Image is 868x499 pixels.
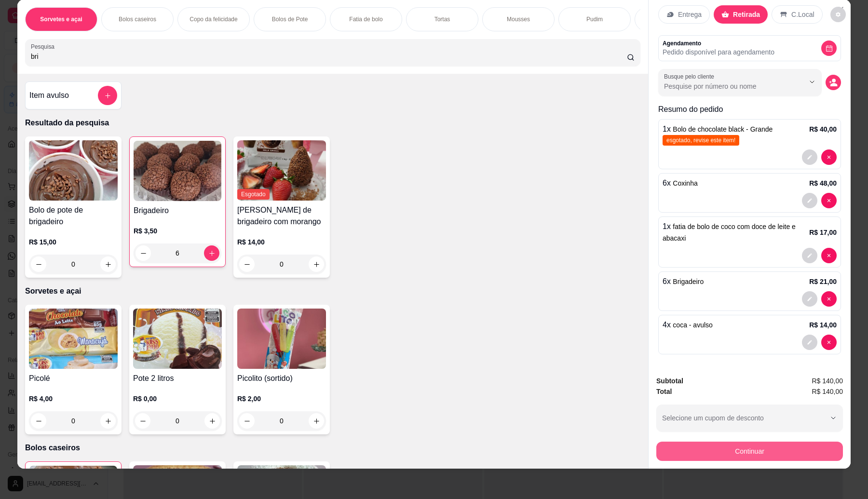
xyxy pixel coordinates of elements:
span: Brigadeiro [673,278,704,285]
p: R$ 21,00 [809,277,837,286]
button: Selecione um cupom de desconto [656,405,843,432]
button: decrease-product-quantity [821,335,837,350]
p: R$ 3,50 [134,226,221,236]
p: Tortas [434,15,450,23]
p: 6 x [663,177,698,189]
p: 4 x [663,319,713,331]
p: R$ 48,00 [809,178,837,188]
img: product-image [134,141,221,201]
p: Sorvetes e açai [25,285,640,297]
p: Fatia de bolo [349,15,382,23]
h4: Picolé [29,373,118,384]
span: Esgotado [237,189,270,200]
button: decrease-product-quantity [821,248,837,263]
p: Pedido disponível para agendamento [663,47,774,57]
p: R$ 2,00 [237,394,326,404]
button: decrease-product-quantity [802,248,817,263]
span: coca - avulso [673,321,712,329]
h4: [PERSON_NAME] de brigadeiro com morango [237,204,326,228]
button: increase-product-quantity [309,413,324,429]
h4: Bolo de pote de brigadeiro [29,204,118,228]
p: 6 x [663,276,704,287]
p: Entrega [678,10,702,19]
p: R$ 14,00 [237,237,326,247]
h4: Brigadeiro [134,205,221,216]
h4: Item avulso [29,90,69,101]
p: R$ 40,00 [809,124,837,134]
button: Close [833,1,849,17]
span: R$ 140,00 [812,376,843,386]
p: R$ 15,00 [29,237,118,247]
p: Mousses [507,15,530,23]
span: Coxinha [673,179,697,187]
button: decrease-product-quantity [826,75,841,90]
span: R$ 140,00 [812,386,843,397]
p: Bolos caseiros [119,15,156,23]
span: Bolo de chocolate black - Grande [673,125,773,133]
span: fatia de bolo de coco com doce de leite e abacaxi [663,223,796,242]
p: Pudim [586,15,603,23]
strong: Total [656,388,672,395]
button: Continuar [656,442,843,461]
button: decrease-product-quantity [821,291,837,307]
button: decrease-product-quantity [821,193,837,208]
p: Resumo do pedido [658,104,841,115]
input: Busque pelo cliente [664,81,789,91]
p: R$ 0,00 [133,394,222,404]
img: product-image [29,140,118,201]
p: Copo da felicidade [190,15,237,23]
p: Sorvetes e açai [40,15,82,23]
h4: Picolito (sortido) [237,373,326,384]
p: 1 x [663,123,773,135]
button: decrease-product-quantity [830,7,846,22]
label: Pesquisa [31,42,58,51]
button: decrease-product-quantity [802,335,817,350]
label: Busque pelo cliente [664,72,718,81]
p: Bolos caseiros [25,442,640,454]
p: Retirada [733,10,760,19]
button: decrease-product-quantity [821,149,837,165]
p: R$ 14,00 [809,320,837,330]
button: add-separate-item [98,86,117,105]
button: decrease-product-quantity [802,149,817,165]
p: 1 x [663,221,809,244]
button: decrease-product-quantity [821,40,837,56]
button: decrease-product-quantity [802,291,817,307]
p: Agendamento [663,40,774,47]
p: C.Local [791,10,814,19]
button: decrease-product-quantity [239,413,255,429]
span: esgotado, revise este item! [663,135,739,146]
p: R$ 17,00 [809,228,837,237]
img: product-image [29,309,118,369]
button: Show suggestions [804,74,820,90]
input: Pesquisa [31,52,627,61]
h4: Pote 2 litros [133,373,222,384]
button: decrease-product-quantity [802,193,817,208]
p: Bolos de Pote [272,15,308,23]
p: R$ 4,00 [29,394,118,404]
img: product-image [237,309,326,369]
img: product-image [133,309,222,369]
strong: Subtotal [656,377,683,385]
img: product-image [237,140,326,201]
p: Resultado da pesquisa [25,117,640,129]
